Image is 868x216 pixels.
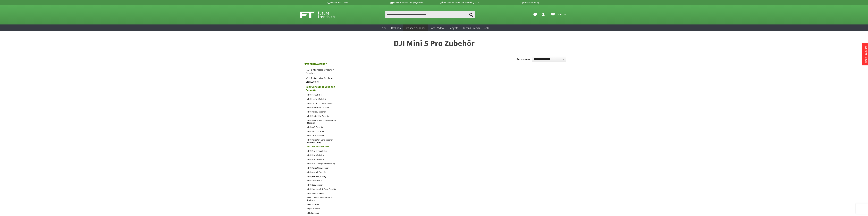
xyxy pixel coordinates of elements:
[430,26,444,30] span: Foto + Video
[306,174,338,178] a: DJI [PERSON_NAME]
[302,60,338,67] a: Drohnen Zubehör
[300,39,568,48] h1: DJI Mini 5 Pro Zubehör
[306,153,338,157] a: DJI Mini 4 Zubehör
[306,202,338,206] a: FPV Zubehör
[306,144,338,149] a: DJI Mini 5 Pro Zubehör
[306,101,338,105] a: DJI Inspire 1-2 - Serie Zubehör
[306,191,338,195] a: DJI Spark Zubehör
[463,26,480,30] span: Technik-Trends
[306,133,338,138] a: DJI Air 2S Zubehör
[306,110,338,114] a: DJI Mavic 3 Zubehör
[300,11,342,19] img: Shop Futuretrends - zur Startseite wechseln
[864,46,867,63] a: Neue Produkte
[403,24,428,31] a: Drohnen Zubehör
[446,24,460,31] a: Gadgets
[385,11,475,18] input: Produkt, Marke, Kategorie, EAN, Artikelnummer…
[482,24,492,31] a: Sale
[306,166,338,170] a: DJI Mavic Mini Zubehör
[486,1,539,5] p: Kauf auf Rechnung
[306,114,338,118] a: DJI Mavic 4 Pro Zubehör
[428,24,446,31] a: Foto + Video
[304,76,338,84] a: DJI Enterprise Drohnen Ersatzteile
[306,211,338,215] a: FIMI Zubehör
[468,11,475,18] button: Suchen
[306,206,338,211] a: Ryze Zubehör
[484,26,490,30] span: Sale
[389,24,403,31] a: Drohnen
[391,26,401,30] span: Drohnen
[306,183,338,187] a: DJI Neo Zubehör
[327,1,380,5] p: Hotline 032 511 11 03
[306,118,338,125] a: DJI Mavic - Serie Zubehör (ältere Modelle)
[306,129,338,133] a: DJI Air 3S Zubehör
[540,11,548,18] a: Dein Konto
[406,26,425,30] span: Drohnen Zubehör
[306,161,338,166] a: DJI Mini - Serie (ältere Modelle)
[306,105,338,110] a: DJI Mavic 3 Pro Zubehör
[433,1,486,5] p: DJI Drohnen Dealer [GEOGRAPHIC_DATA]
[517,56,530,62] label: Sortierung:
[306,138,338,144] a: DJI Mavic Air - Serie Zubehör (ältere Modelle)
[558,12,567,17] span: 0,00 CHF
[460,24,482,31] a: Technik-Trends
[306,170,338,174] a: DJI Avata 2 Zubehör
[306,157,338,161] a: DJI Mini 3 Zubehör
[306,195,338,202] a: VECTORSAVE™ Fallschirm für Drohnen
[306,93,338,97] a: DJI Flip Zubehör
[304,84,338,93] a: DJI Consumer Drohnen Zubehör
[306,97,338,101] a: DJI Inspire 3 Zubehör
[380,24,389,31] a: Neu
[549,11,568,18] a: Warenkorb
[306,178,338,183] a: DJI FPV Zubehör
[449,26,458,30] span: Gadgets
[382,26,386,30] span: Neu
[380,1,433,5] p: Bis 16 Uhr bestellt, morgen geliefert.
[306,125,338,129] a: DJI Air 3 Zubehör
[304,67,338,76] a: DJI Enterprise Drohnen Zubehör
[306,149,338,153] a: DJI Mini 4 Pro Zubehör
[306,187,338,191] a: DJI Phantom 1-4 - Serie Zubehör
[532,11,539,18] a: Meine Favoriten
